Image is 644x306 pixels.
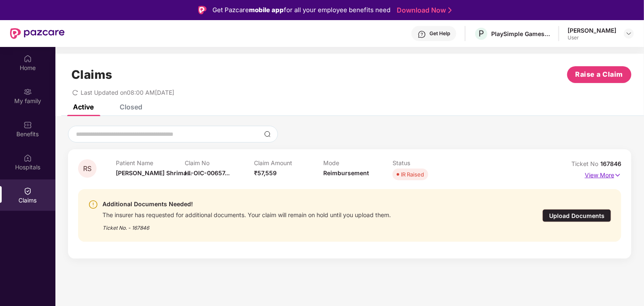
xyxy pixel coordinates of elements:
span: Ticket No [571,160,600,167]
img: svg+xml;base64,PHN2ZyB4bWxucz0iaHR0cDovL3d3dy53My5vcmcvMjAwMC9zdmciIHdpZHRoPSIxNyIgaGVpZ2h0PSIxNy... [614,171,621,180]
span: ₹57,559 [254,169,277,176]
img: svg+xml;base64,PHN2ZyB3aWR0aD0iMjAiIGhlaWdodD0iMjAiIHZpZXdCb3g9IjAgMCAyMCAyMCIgZmlsbD0ibm9uZSIgeG... [24,88,32,96]
img: Stroke [448,6,452,15]
span: P [479,29,484,39]
div: Upload Documents [542,209,611,222]
img: svg+xml;base64,PHN2ZyBpZD0iSG9zcGl0YWxzIiB4bWxucz0iaHR0cDovL3d3dy53My5vcmcvMjAwMC9zdmciIHdpZHRoPS... [24,154,32,162]
img: svg+xml;base64,PHN2ZyBpZD0iU2VhcmNoLTMyeDMyIiB4bWxucz0iaHR0cDovL3d3dy53My5vcmcvMjAwMC9zdmciIHdpZH... [264,131,271,137]
button: Raise a Claim [567,66,631,83]
p: View More [585,169,621,180]
div: Get Help [429,30,450,37]
span: Last Updated on 08:00 AM[DATE] [81,89,174,96]
img: svg+xml;base64,PHN2ZyBpZD0iV2FybmluZ18tXzI0eDI0IiBkYXRhLW5hbWU9Ildhcm5pbmcgLSAyNHgyNCIgeG1sbnM9Im... [88,200,98,210]
strong: mobile app [249,6,284,14]
div: User [568,34,616,41]
span: redo [72,89,78,96]
div: Closed [120,103,142,111]
img: svg+xml;base64,PHN2ZyBpZD0iSG9tZSIgeG1sbnM9Imh0dHA6Ly93d3cudzMub3JnLzIwMDAvc3ZnIiB3aWR0aD0iMjAiIG... [24,54,32,63]
div: Active [73,103,94,111]
img: Logo [198,6,207,14]
p: Status [393,159,462,166]
p: Patient Name [116,159,185,166]
div: [PERSON_NAME] [568,26,616,34]
h1: Claims [71,67,113,82]
img: svg+xml;base64,PHN2ZyBpZD0iSGVscC0zMngzMiIgeG1sbnM9Imh0dHA6Ly93d3cudzMub3JnLzIwMDAvc3ZnIiB3aWR0aD... [418,30,426,39]
div: Ticket No. - 167846 [102,219,391,232]
div: Get Pazcare for all your employee benefits need [212,5,390,15]
div: Additional Documents Needed! [102,199,391,209]
img: svg+xml;base64,PHN2ZyBpZD0iQ2xhaW0iIHhtbG5zPSJodHRwOi8vd3d3LnczLm9yZy8yMDAwL3N2ZyIgd2lkdGg9IjIwIi... [24,187,32,195]
div: PlaySimple Games Private Limited [491,30,550,38]
img: svg+xml;base64,PHN2ZyBpZD0iQmVuZWZpdHMiIHhtbG5zPSJodHRwOi8vd3d3LnczLm9yZy8yMDAwL3N2ZyIgd2lkdGg9Ij... [24,121,32,129]
div: IR Raised [401,170,424,179]
span: [PERSON_NAME] Shrima... [116,169,192,176]
img: svg+xml;base64,PHN2ZyBpZD0iRHJvcGRvd24tMzJ4MzIiIHhtbG5zPSJodHRwOi8vd3d3LnczLm9yZy8yMDAwL3N2ZyIgd2... [626,30,632,37]
span: Raise a Claim [576,69,623,80]
p: Claim Amount [254,159,323,166]
a: Download Now [397,6,449,15]
span: HI-OIC-00657... [185,169,230,176]
span: Reimbursement [323,169,369,176]
p: Claim No [185,159,254,166]
span: 167846 [600,160,621,167]
img: New Pazcare Logo [10,28,65,39]
span: RS [83,165,92,172]
div: The insurer has requested for additional documents. Your claim will remain on hold until you uplo... [102,209,391,219]
p: Mode [323,159,393,166]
